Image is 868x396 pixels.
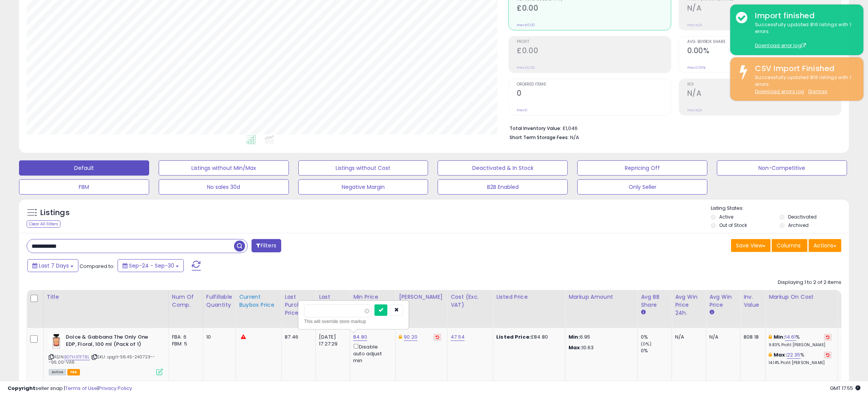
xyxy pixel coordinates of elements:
[675,293,703,317] div: Avg Win Price 24h.
[353,293,392,301] div: Min Price
[49,354,155,365] span: | SKU: qogit-56.45-240723---95.00-VA6
[744,293,762,309] div: Inv. value
[709,334,734,341] div: N/A
[451,333,465,341] a: 47.54
[298,160,428,176] button: Listings without Cost
[172,293,200,309] div: Num of Comp.
[172,341,197,347] div: FBM: 5
[517,4,671,14] h2: £0.00
[830,385,860,392] span: 2025-10-8 17:55 GMT
[438,160,568,176] button: Deactivated & In Stock
[687,40,841,44] span: Avg. Buybox Share
[769,342,832,348] p: 9.83% Profit [PERSON_NAME]
[569,333,580,341] strong: Min:
[496,333,531,341] b: Listed Price:
[517,23,535,27] small: Prev: £0.00
[769,360,832,366] p: 14.14% Profit [PERSON_NAME]
[774,333,785,341] b: Min:
[8,385,132,392] div: seller snap | |
[510,134,569,141] b: Short Term Storage Fees:
[239,293,278,309] div: Current Buybox Price
[777,242,801,249] span: Columns
[319,334,344,347] div: [DATE] 17:27:29
[808,88,827,95] u: Dismiss
[570,134,579,141] span: N/A
[285,334,310,341] div: 87.46
[19,160,149,176] button: Default
[769,352,832,366] div: %
[206,334,230,341] div: 10
[787,351,801,359] a: 22.35
[788,214,817,220] label: Deactivated
[64,354,90,360] a: B07H3TF78L
[159,179,289,195] button: No sales 30d
[687,65,706,70] small: Prev: 0.00%
[298,179,428,195] button: Negative Margin
[206,293,233,309] div: Fulfillable Quantity
[719,222,747,228] label: Out of Stock
[687,23,702,27] small: Prev: N/A
[49,334,64,349] img: 31T8+ztFn0L._SL40_.jpg
[129,262,174,269] span: Sep-24 - Sep-30
[304,318,403,325] div: This will override store markup
[496,293,562,301] div: Listed Price
[353,342,390,364] div: Disable auto adjust min
[47,293,166,301] div: Title
[641,293,669,309] div: Avg BB Share
[40,208,70,218] h5: Listings
[687,4,841,14] h2: N/A
[517,40,671,44] span: Profit
[809,239,841,252] button: Actions
[517,89,671,99] h2: 0
[577,179,707,195] button: Only Seller
[66,334,158,350] b: Dolce & Gabbana The Only One EDP, Floral, 100 ml (Pack of 1)
[172,334,197,341] div: FBA: 6
[67,369,80,375] span: FBA
[749,63,858,74] div: CSV Import Finished
[641,334,672,341] div: 0%
[404,333,417,341] a: 90.20
[517,82,671,87] span: Ordered Items
[159,160,289,176] button: Listings without Min/Max
[65,385,97,392] a: Terms of Use
[353,333,367,341] a: 84.80
[731,239,771,252] button: Save View
[510,123,836,132] li: £1,046
[709,293,737,309] div: Avg Win Price
[27,259,78,272] button: Last 7 Days
[641,347,672,354] div: 0%
[744,334,760,341] div: 808.18
[788,222,809,228] label: Archived
[675,334,700,341] div: N/A
[778,279,841,286] div: Displaying 1 to 2 of 2 items
[451,293,490,309] div: Cost (Exc. VAT)
[687,82,841,87] span: ROI
[719,214,733,220] label: Active
[755,42,806,49] a: Download error log
[577,160,707,176] button: Repricing Off
[252,239,281,252] button: Filters
[772,239,807,252] button: Columns
[769,334,832,348] div: %
[749,10,858,21] div: Import finished
[399,293,444,301] div: [PERSON_NAME]
[8,385,35,392] strong: Copyright
[641,309,645,316] small: Avg BB Share.
[785,333,796,341] a: 14.61
[517,108,527,112] small: Prev: 0
[517,65,535,70] small: Prev: £0.00
[569,293,634,301] div: Markup Amount
[774,351,787,358] b: Max:
[717,160,847,176] button: Non-Competitive
[687,89,841,99] h2: N/A
[27,220,61,228] div: Clear All Filters
[569,344,632,351] p: 10.63
[769,293,835,301] div: Markup on Cost
[709,309,714,316] small: Avg Win Price.
[569,334,632,341] p: 6.95
[438,179,568,195] button: B2B Enabled
[19,179,149,195] button: FBM
[517,46,671,57] h2: £0.00
[687,108,702,112] small: Prev: N/A
[569,344,582,351] strong: Max:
